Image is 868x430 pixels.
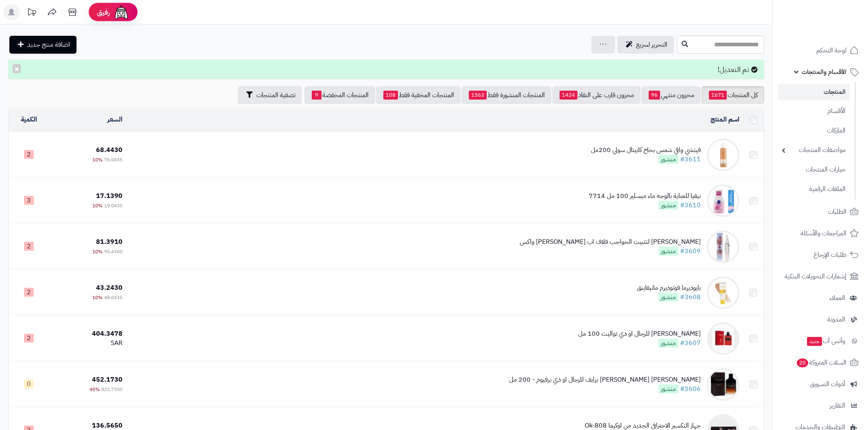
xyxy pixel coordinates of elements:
a: وآتس آبجديد [778,331,863,351]
span: 9 [312,91,321,100]
a: المنتجات المخفية فقط108 [376,86,461,104]
span: منشور [658,155,678,164]
span: الطلبات [828,206,846,217]
span: 821.7300 [101,386,122,393]
span: التقارير [830,400,845,411]
img: اكسريوس روج جيفنشي للرجال او دي تواليت 100 مل [707,322,739,355]
span: جديد [807,337,822,346]
a: الكمية [21,115,37,124]
span: التحرير لسريع [636,40,667,50]
a: المدونة [778,310,863,329]
a: #3611 [680,154,701,164]
a: التقارير [778,396,863,415]
a: السلات المتروكة20 [778,353,863,372]
img: جيفنشي جنتل مان ريزرف برايف للرجال او دي برفيوم - 200 مل [707,368,739,401]
img: نيفيا للعناية بالوجه ماء ميسلير 100 مل 7714 [707,185,739,217]
a: الطلبات [778,202,863,222]
a: الماركات [778,122,850,139]
span: 2 [24,242,34,251]
a: المنتجات [778,84,850,100]
a: مخزون منتهي96 [641,86,701,104]
img: ai-face.png [113,4,129,20]
span: 2 [24,150,34,159]
span: وآتس آب [806,335,845,347]
span: 2 [24,334,34,343]
div: [PERSON_NAME] للرجال او دي تواليت 100 مل [578,329,701,339]
span: أدوات التسويق [810,378,845,390]
a: اضافة منتج جديد [9,36,77,54]
span: 90.4300 [104,248,122,255]
a: اسم المنتج [711,115,739,124]
span: 10% [92,156,103,163]
a: المراجعات والأسئلة [778,224,863,243]
span: طلبات الإرجاع [813,249,846,261]
span: 19.0435 [104,202,122,209]
div: 404.3478 [53,329,122,339]
span: اضافة منتج جديد [27,40,70,50]
a: تحديثات المنصة [22,4,42,22]
img: ماسكرا بنفت لتثبيت الحواجب فلاف اب براوز واكس [707,230,739,263]
button: × [13,64,21,73]
button: تصفية المنتجات [238,86,302,104]
span: تصفية المنتجات [256,90,295,100]
a: كل المنتجات1671 [702,86,764,104]
span: رفيق [97,7,110,17]
span: السلات المتروكة [796,357,846,368]
span: 68.4430 [96,145,122,155]
span: 48.0435 [104,294,122,301]
span: 452.1730 [92,375,122,384]
div: [PERSON_NAME] لتثبيت الحواجب فلاف اب [PERSON_NAME] واكس [520,237,701,247]
span: منشور [658,293,678,302]
span: 20 [797,358,809,367]
span: العملاء [829,292,845,304]
span: 17.1390 [96,191,122,201]
span: 81.3910 [96,237,122,247]
img: فيتشي واقي شمس بخاخ كابيتال سولي 200مل [707,139,739,171]
a: السعر [107,115,122,124]
span: 10% [92,294,103,301]
span: المراجعات والأسئلة [800,228,846,239]
span: منشور [658,339,678,347]
div: نيفيا للعناية بالوجه ماء ميسلير 100 مل 7714 [589,191,701,201]
img: logo-2.png [813,18,860,35]
a: #3609 [680,246,701,256]
div: فيتشي واقي شمس بخاخ كابيتال سولي 200مل [591,146,701,155]
a: خيارات المنتجات [778,161,850,178]
span: 76.0435 [104,156,122,163]
span: لوحة التحكم [816,45,846,56]
a: #3606 [680,384,701,394]
a: مواصفات المنتجات [778,141,850,159]
a: التحرير لسريع [617,36,674,54]
a: طلبات الإرجاع [778,245,863,265]
a: العملاء [778,288,863,308]
a: أدوات التسويق [778,374,863,394]
span: المدونة [827,314,845,325]
a: الملفات الرقمية [778,180,850,198]
span: إشعارات التحويلات البنكية [785,271,846,282]
a: إشعارات التحويلات البنكية [778,267,863,286]
span: 10% [92,202,103,209]
a: لوحة التحكم [778,41,863,60]
a: المنتجات المخفضة9 [304,86,375,104]
span: منشور [658,247,678,256]
a: #3610 [680,200,701,210]
span: 96 [649,91,660,100]
div: [PERSON_NAME] [PERSON_NAME] برايف للرجال او دي برفيوم - 200 مل [509,375,701,384]
span: 1563 [469,91,487,100]
span: 2 [24,288,34,297]
span: منشور [658,384,678,393]
a: #3607 [680,338,701,348]
span: 1424 [560,91,577,100]
a: #3608 [680,292,701,302]
a: مخزون قارب على النفاذ1424 [552,86,641,104]
div: SAR [53,339,122,348]
span: 0 [24,380,34,389]
span: 108 [383,91,398,100]
span: الأقسام والمنتجات [802,66,846,78]
img: بايوديرما فوتوديرم ماتيفاينق [707,276,739,309]
a: المنتجات المنشورة فقط1563 [461,86,551,104]
span: منشور [658,201,678,210]
a: الأقسام [778,102,850,120]
div: تم التعديل! [8,60,764,79]
span: 43.2430 [96,283,122,293]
